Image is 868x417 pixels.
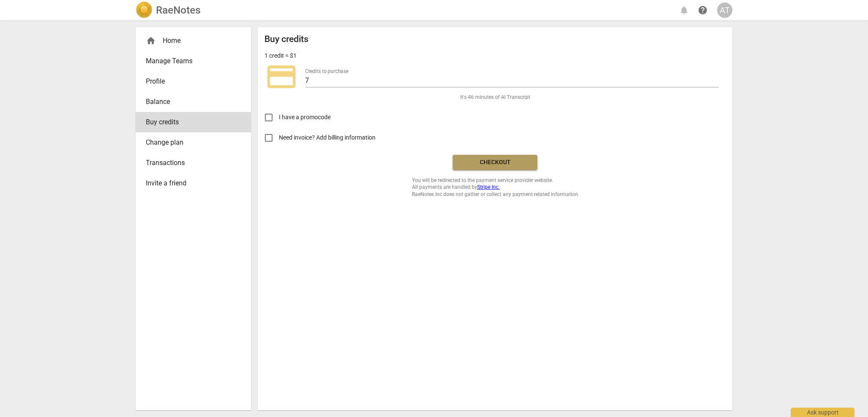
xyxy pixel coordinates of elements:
span: Buy credits [146,117,234,127]
span: Need invoice? Add billing information [279,133,377,142]
span: It's 46 minutes of AI Transcript [460,94,530,101]
div: Home [136,31,251,51]
span: credit_card [264,60,298,94]
div: Home [146,36,234,46]
a: LogoRaeNotes [136,2,200,19]
span: home [146,36,156,46]
label: Credits to purchase [305,69,348,74]
span: help [698,5,708,15]
div: Ask support [791,408,854,417]
a: Transactions [136,153,251,173]
a: Buy credits [136,112,251,132]
a: Manage Teams [136,51,251,71]
span: Manage Teams [146,56,234,66]
p: 1 credit = $1 [264,51,297,60]
img: Logo [136,2,153,19]
span: Change plan [146,137,234,148]
span: Checkout [459,158,531,167]
a: Change plan [136,132,251,153]
a: Help [695,3,710,18]
h2: RaeNotes [156,4,200,16]
span: Profile [146,76,234,87]
h2: Buy credits [264,34,309,45]
span: You will be redirected to the payment service provider website. All payments are handled by RaeNo... [412,177,578,198]
span: Invite a friend [146,178,234,188]
a: Balance [136,92,251,112]
a: Invite a friend [136,173,251,193]
button: Checkout [453,155,537,170]
span: Transactions [146,158,234,168]
span: Balance [146,97,234,107]
button: AT [717,3,732,18]
a: Stripe Inc. [477,184,500,190]
span: I have a promocode [279,113,331,122]
a: Profile [136,71,251,92]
